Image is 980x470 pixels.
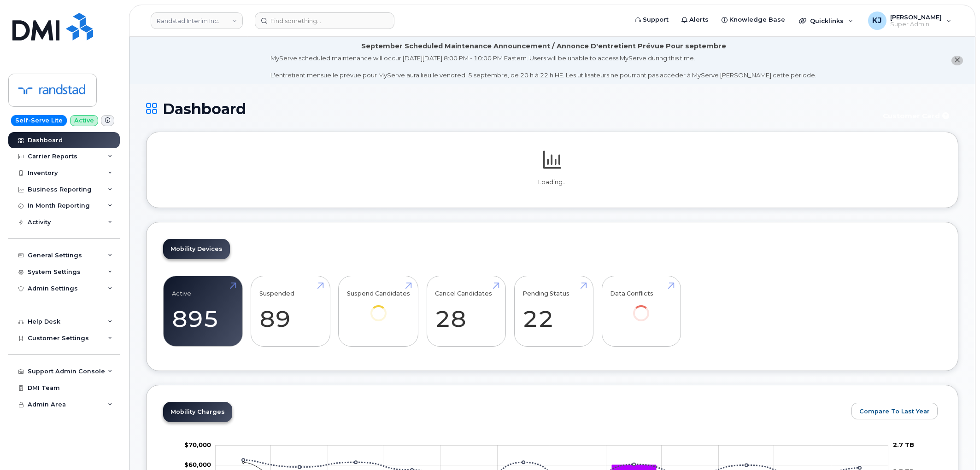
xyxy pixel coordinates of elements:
[163,402,232,422] a: Mobility Charges
[163,178,941,186] p: Loading...
[951,56,963,65] button: close notification
[875,108,958,124] button: Customer Card
[893,441,914,448] tspan: 2.7 TB
[361,41,726,51] div: September Scheduled Maintenance Announcement / Annonce D'entretient Prévue Pour septembre
[851,403,938,419] button: Compare To Last Year
[163,239,230,259] a: Mobility Devices
[146,101,871,117] h1: Dashboard
[172,281,234,342] a: Active 895
[184,441,211,448] g: $0
[522,281,585,342] a: Pending Status 22
[859,407,930,416] span: Compare To Last Year
[259,281,322,342] a: Suspended 89
[435,281,497,342] a: Cancel Candidates 28
[270,54,816,80] div: MyServe scheduled maintenance will occur [DATE][DATE] 8:00 PM - 10:00 PM Eastern. Users will be u...
[347,281,410,334] a: Suspend Candidates
[184,441,211,448] tspan: $70,000
[184,461,211,469] tspan: $60,000
[184,461,211,469] g: $0
[610,281,672,334] a: Data Conflicts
